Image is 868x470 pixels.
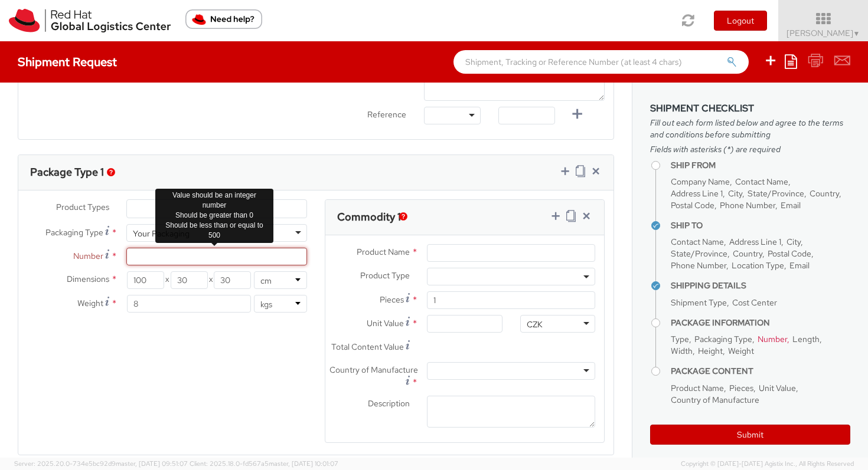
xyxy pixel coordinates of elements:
span: City [787,236,801,247]
span: Width [671,346,693,356]
span: Packaging Type [694,334,752,344]
span: Phone Number [720,200,775,211]
span: Cost Center [732,297,777,308]
span: Fill out each form listed below and agree to the terms and conditions before submitting [650,117,850,140]
h3: Shipment Checklist [650,103,850,114]
h4: Ship To [671,221,850,230]
input: Height [214,271,251,289]
span: Postal Code [671,200,714,211]
span: Pieces [380,294,404,305]
span: Weight [728,346,754,356]
button: Need help? [185,9,262,29]
span: Number [73,251,103,261]
h4: Shipping Details [671,281,850,290]
span: Fields with asterisks (*) are required [650,143,850,155]
span: Height [698,346,723,356]
span: Unit Value [367,318,404,328]
span: Description [368,398,410,409]
span: Product Types [56,202,109,212]
span: State/Province [748,188,804,199]
span: Packaging Type [45,227,103,238]
span: Type [671,334,689,344]
span: City [728,188,742,199]
span: Client: 2025.18.0-fd567a5 [190,459,338,468]
h4: Ship From [671,161,850,170]
span: Address Line 1 [671,188,723,199]
span: ▼ [853,29,860,38]
span: Product Name [671,383,724,393]
span: Location Type [732,260,784,271]
span: [PERSON_NAME] [787,28,860,38]
button: Submit [650,425,850,445]
h3: Commodity 1 [337,211,401,223]
span: Number [758,334,787,344]
span: Phone Number [671,260,726,271]
span: Shipment Type [671,297,727,308]
input: Length [127,271,164,289]
div: Your Packaging [133,228,190,239]
span: Product Type [360,270,410,281]
span: Copyright © [DATE]-[DATE] Agistix Inc., All Rights Reserved [681,459,854,469]
span: master, [DATE] 10:01:07 [269,459,338,468]
span: Length [792,334,820,344]
span: Country [733,248,762,259]
span: Unit Value [759,383,796,393]
span: Email [789,260,810,271]
span: Email [781,200,801,211]
span: master, [DATE] 09:51:07 [116,459,188,468]
span: Address Line 1 [729,236,781,247]
span: Total Content Value [331,341,404,352]
input: Width [171,271,208,289]
h3: Package Type 1 [30,166,104,178]
span: Company Name [671,176,730,187]
h4: Package Content [671,367,850,376]
span: Dimensions [67,274,109,284]
span: Server: 2025.20.0-734e5bc92d9 [14,459,188,468]
input: Shipment, Tracking or Reference Number (at least 4 chars) [453,50,749,74]
img: rh-logistics-00dfa346123c4ec078e1.svg [9,9,171,32]
span: X [164,271,171,289]
h4: Package Information [671,318,850,327]
button: Logout [714,11,767,31]
div: Value should be an integer number Should be greater than 0 Should be less than or equal to 500 [155,189,273,243]
span: Country of Manufacture [671,395,759,405]
span: Country [810,188,839,199]
span: Contact Name [671,236,724,247]
div: CZK [527,318,543,330]
span: X [208,271,214,289]
span: Postal Code [768,248,811,259]
h4: Shipment Request [18,55,117,68]
span: Pieces [729,383,753,393]
span: Product Name [357,246,410,257]
span: State/Province [671,248,727,259]
span: Weight [77,298,103,308]
span: Country of Manufacture [329,364,418,375]
span: Reference [367,109,406,120]
span: Contact Name [735,176,788,187]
